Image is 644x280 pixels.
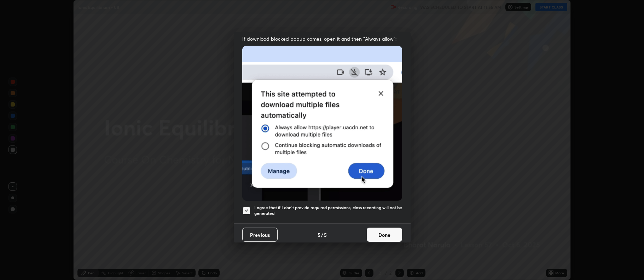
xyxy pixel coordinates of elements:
h5: I agree that if I don't provide required permissions, class recording will not be generated [254,205,402,216]
button: Previous [242,228,278,242]
h4: / [321,231,323,239]
span: If download blocked popup comes, open it and then "Always allow": [242,35,402,42]
h4: 5 [324,231,327,239]
h4: 5 [318,231,320,239]
img: downloads-permission-blocked.gif [242,46,402,200]
button: Done [367,228,402,242]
